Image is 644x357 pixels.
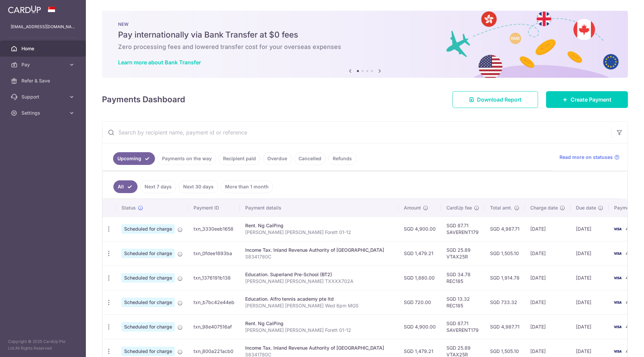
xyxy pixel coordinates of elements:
[404,204,421,211] span: Amount
[525,217,571,241] td: [DATE]
[571,96,611,104] span: Create Payment
[441,217,485,241] td: SGD 87.71 SAVERENT179
[441,290,485,314] td: SGD 13.32 REC185
[240,199,398,217] th: Payment details
[525,241,571,265] td: [DATE]
[219,152,260,165] a: Recipient paid
[121,249,175,258] span: Scheduled for charge
[11,23,75,30] p: [EMAIL_ADDRESS][DOMAIN_NAME]
[559,154,613,161] span: Read more on statuses
[245,271,393,278] div: Education. Superland Pre-School (BT2)
[118,59,201,66] a: Learn more about Bank Transfer
[611,323,624,331] img: Bank Card
[179,180,218,193] a: Next 30 days
[571,265,609,290] td: [DATE]
[188,217,240,241] td: txn_3330eeb1658
[626,324,638,330] span: 4442
[21,77,66,84] span: Refer & Save
[245,253,393,260] p: S8341780C
[245,345,393,351] div: Income Tax. Inland Revenue Authority of [GEOGRAPHIC_DATA]
[571,314,609,339] td: [DATE]
[245,302,393,309] p: [PERSON_NAME] [PERSON_NAME] Wed 6pm MGS
[546,91,628,108] a: Create Payment
[571,290,609,314] td: [DATE]
[188,265,240,290] td: txn_1376191b138
[102,94,185,106] h4: Payments Dashboard
[398,265,441,290] td: SGD 1,880.00
[140,180,176,193] a: Next 7 days
[485,314,525,339] td: SGD 4,987.71
[121,347,175,356] span: Scheduled for charge
[21,110,66,116] span: Settings
[121,273,175,283] span: Scheduled for charge
[188,290,240,314] td: txn_b7bc42e44eb
[485,217,525,241] td: SGD 4,987.71
[559,154,620,161] a: Read more on statuses
[221,180,273,193] a: More than 1 month
[611,298,624,306] img: Bank Card
[525,265,571,290] td: [DATE]
[611,274,624,282] img: Bank Card
[121,224,175,234] span: Scheduled for charge
[611,225,624,233] img: Bank Card
[245,222,393,229] div: Rent. Ng CaiPing
[477,96,522,104] span: Download Report
[530,204,558,211] span: Charge date
[446,204,472,211] span: CardUp fee
[245,320,393,327] div: Rent. Ng CaiPing
[294,152,326,165] a: Cancelled
[398,314,441,339] td: SGD 4,900.00
[188,314,240,339] td: txn_98e407516af
[245,278,393,285] p: [PERSON_NAME] [PERSON_NAME] TXXXX702A
[441,265,485,290] td: SGD 34.78 REC185
[485,241,525,265] td: SGD 1,505.10
[245,229,393,236] p: [PERSON_NAME] [PERSON_NAME] Forett 01-12
[525,314,571,339] td: [DATE]
[601,337,637,354] iframe: Opens a widget where you can find more information
[571,217,609,241] td: [DATE]
[113,152,155,165] a: Upcoming
[263,152,291,165] a: Overdue
[121,298,175,307] span: Scheduled for charge
[441,241,485,265] td: SGD 25.89 VTAX25R
[245,247,393,253] div: Income Tax. Inland Revenue Authority of [GEOGRAPHIC_DATA]
[245,296,393,302] div: Education. Alfro tennis academy pte ltd
[121,322,175,332] span: Scheduled for charge
[576,204,596,211] span: Due date
[485,265,525,290] td: SGD 1,914.78
[626,250,638,256] span: 4442
[626,275,638,281] span: 4442
[121,204,136,211] span: Status
[485,290,525,314] td: SGD 733.32
[571,241,609,265] td: [DATE]
[21,45,66,52] span: Home
[102,11,628,78] img: Bank transfer banner
[611,249,624,257] img: Bank Card
[188,241,240,265] td: txn_0fdee1893ba
[525,290,571,314] td: [DATE]
[8,5,41,13] img: CardUp
[245,327,393,334] p: [PERSON_NAME] [PERSON_NAME] Forett 01-12
[118,21,612,27] p: NEW
[113,180,138,193] a: All
[398,290,441,314] td: SGD 720.00
[118,29,612,40] h5: Pay internationally via Bank Transfer at $0 fees
[158,152,216,165] a: Payments on the way
[441,314,485,339] td: SGD 87.71 SAVERENT179
[102,122,611,143] input: Search by recipient name, payment id or reference
[490,204,512,211] span: Total amt.
[21,94,66,100] span: Support
[188,199,240,217] th: Payment ID
[328,152,356,165] a: Refunds
[626,299,638,305] span: 4442
[118,43,612,51] h6: Zero processing fees and lowered transfer cost for your overseas expenses
[626,226,638,232] span: 4442
[398,241,441,265] td: SGD 1,479.21
[452,91,538,108] a: Download Report
[21,61,66,68] span: Pay
[398,217,441,241] td: SGD 4,900.00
